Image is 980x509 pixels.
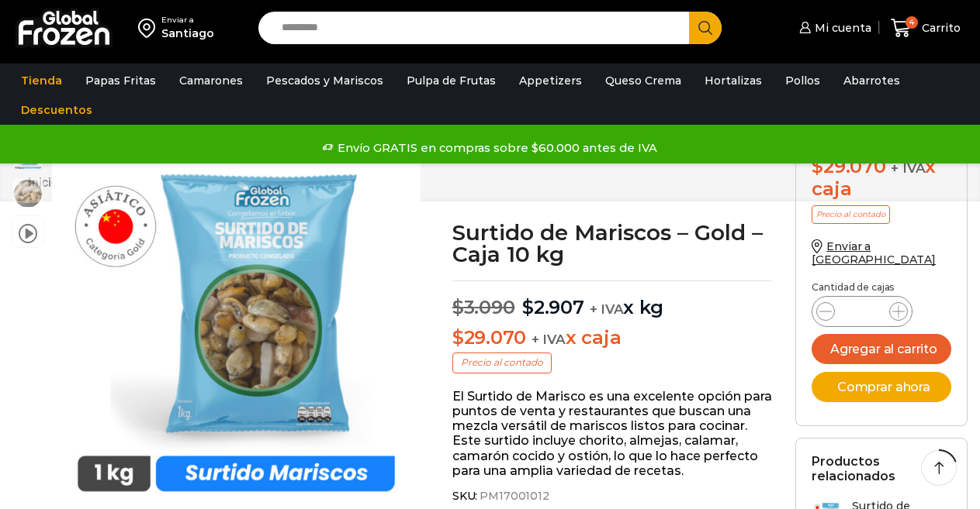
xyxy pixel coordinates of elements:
button: Comprar ahora [812,372,951,402]
h1: Surtido de Mariscos – Gold – Caja 10 kg [452,222,772,265]
span: PM17001012 [477,490,549,503]
a: Camarones [171,66,251,95]
a: Tienda [13,66,70,95]
a: Mi cuenta [795,12,871,43]
p: El Surtido de Marisco es una excelente opción para puntos de venta y restaurantes que buscan una ... [452,389,772,478]
input: Product quantity [847,301,877,322]
span: surtido de marisco gold [12,178,43,209]
bdi: 29.070 [812,155,885,177]
span: $ [452,296,464,318]
a: Enviar a [GEOGRAPHIC_DATA] [812,239,936,267]
span: + IVA [532,332,566,347]
a: Abarrotes [836,66,908,95]
span: Mi cuenta [811,20,871,36]
span: 4 [906,16,918,29]
p: x kg [452,280,772,319]
a: Descuentos [13,95,100,125]
img: address-field-icon.svg [138,15,161,41]
span: + IVA [590,301,624,317]
div: x caja [812,156,951,201]
a: Pescados y Mariscos [258,66,391,95]
a: Appetizers [511,66,590,95]
img: surtido-gold [52,139,421,507]
p: Precio al contado [452,353,552,373]
bdi: 3.090 [452,296,515,318]
p: Precio al contado [812,205,890,224]
a: Hortalizas [697,66,770,95]
div: Santiago [161,26,214,41]
div: 1 / 3 [52,139,421,507]
a: Pulpa de Frutas [399,66,504,95]
a: Queso Crema [597,66,689,95]
a: Papas Fritas [78,66,164,95]
bdi: 29.070 [452,326,526,349]
button: Agregar al carrito [812,334,951,364]
p: x caja [452,327,772,349]
h2: Productos relacionados [812,454,951,483]
a: Pollos [777,66,828,95]
span: + IVA [891,160,925,176]
span: $ [452,326,464,349]
span: $ [812,155,823,177]
bdi: 2.907 [522,296,584,318]
span: SKU: [452,490,772,503]
span: $ [522,296,534,318]
span: Carrito [918,20,961,36]
p: Cantidad de cajas [812,282,951,293]
a: 4 Carrito [887,10,964,46]
button: Search button [689,12,722,44]
div: Enviar a [161,15,214,26]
